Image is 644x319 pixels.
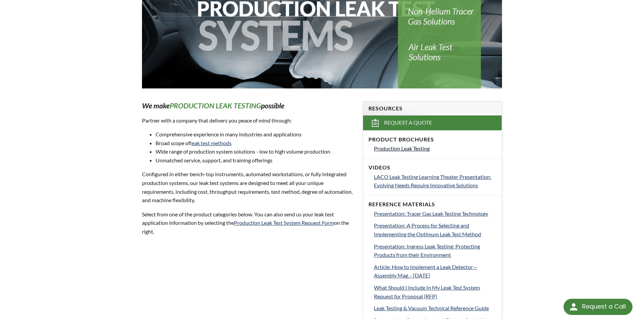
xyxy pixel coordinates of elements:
strong: PRODUCTION LEAK TESTING [170,101,261,110]
img: round button [568,301,579,312]
p: Select from one of the product categories below. You can also send us your leak test application ... [142,210,355,236]
a: leak test methods [192,140,232,146]
em: We make possible [142,101,284,110]
li: Wide range of production system solutions - low to high volume production [156,147,355,156]
div: Request a Call [564,299,633,315]
span: Presentation: Tracer Gas Leak Testing Technology [374,210,488,217]
span: Request a Quote [384,119,432,126]
a: Presentation: Tracer Gas Leak Testing Technology [374,209,496,218]
li: Broad scope of [156,139,355,148]
h4: Reference Materials [368,201,496,208]
p: Configured in either bench-top instruments, automated workstations, or fully integrated productio... [142,170,355,204]
a: Request a Quote [363,115,502,130]
a: Presentation: Ingress Leak Testing: Protecting Products from their Environment [374,242,496,259]
span: Presentation: Ingress Leak Testing: Protecting Products from their Environment [374,243,480,258]
h4: Resources [368,105,496,112]
a: Production Leak Test System Request Form [234,219,334,226]
span: Presentation: A Process for Selecting and Implementing the Optimum Leak Test Method [374,222,481,237]
span: Article: How to Implement a Leak Detector—Assembly Mag. - [DATE] [374,264,477,279]
div: Request a Call [582,299,626,314]
h4: Videos [368,164,496,171]
a: Production Leak Testing [374,144,496,153]
span: What Should I Include In My Leak Test System Request for Proposal (RFP) [374,284,480,299]
span: Production Leak Testing [374,145,430,152]
li: Comprehensive experience in many industries and applications [156,130,355,139]
li: Unmatched service, support, and training offerings [156,156,355,165]
span: LACO Leak Testing Learning Theater Presentation: Evolving Needs Require Innovative Solutions [374,174,491,189]
a: Leak Testing & Vacuum Technical Reference Guide [374,304,496,313]
p: Partner with a company that delivers you peace of mind through: [142,116,355,125]
a: Article: How to Implement a Leak Detector—Assembly Mag. - [DATE] [374,263,496,280]
a: Presentation: A Process for Selecting and Implementing the Optimum Leak Test Method [374,221,496,238]
a: What Should I Include In My Leak Test System Request for Proposal (RFP) [374,283,496,300]
span: Leak Testing & Vacuum Technical Reference Guide [374,305,489,311]
h4: Product Brochures [368,136,496,143]
a: LACO Leak Testing Learning Theater Presentation: Evolving Needs Require Innovative Solutions [374,172,496,190]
